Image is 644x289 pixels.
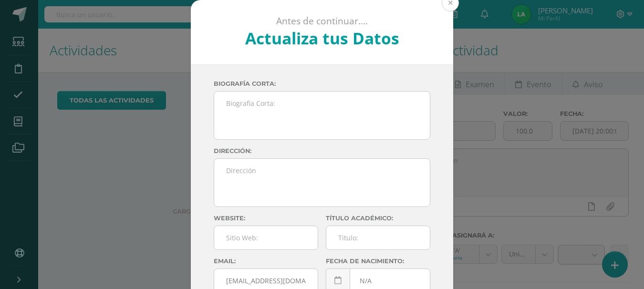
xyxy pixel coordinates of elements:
[214,147,430,155] label: Dirección:
[214,215,318,222] label: Website:
[326,226,430,249] input: Titulo:
[326,258,430,265] label: Fecha de nacimiento:
[326,215,430,222] label: Título académico:
[214,258,318,265] label: Email:
[214,80,430,87] label: Biografía corta:
[217,15,428,27] p: Antes de continuar....
[214,226,318,249] input: Sitio Web:
[217,27,428,49] h2: Actualiza tus Datos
